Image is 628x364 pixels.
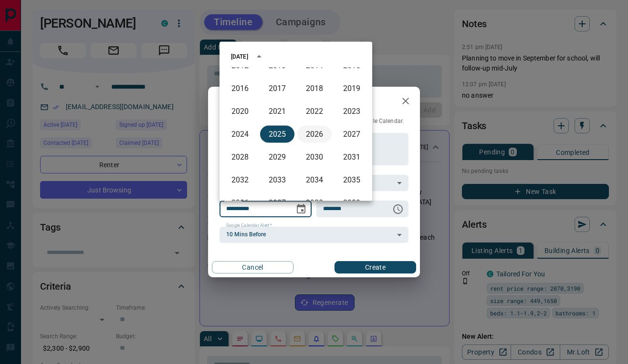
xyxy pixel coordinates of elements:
button: 2036 [223,194,257,212]
div: 10 Mins Before [220,227,408,243]
button: Cancel [212,261,293,273]
button: 2019 [335,80,369,97]
button: 2037 [260,194,294,212]
button: 2017 [260,80,294,97]
button: 2028 [223,149,257,166]
button: 2030 [297,149,332,166]
button: Choose date, selected date is Aug 19, 2025 [292,200,311,219]
button: 2033 [260,172,294,189]
button: 2039 [335,194,369,212]
label: Google Calendar Alert [226,222,272,229]
button: 2025 [260,126,294,143]
button: year view is open, switch to calendar view [251,49,267,65]
button: 2018 [297,80,332,97]
button: 2022 [297,103,332,120]
button: 2034 [297,172,332,189]
button: 2024 [223,126,257,143]
button: 2035 [335,172,369,189]
button: 2023 [335,103,369,120]
button: 2027 [335,126,369,143]
button: 2016 [223,80,257,97]
button: Create [335,261,416,273]
button: 2021 [260,103,294,120]
button: 2020 [223,103,257,120]
button: 2029 [260,149,294,166]
button: 2038 [297,194,332,212]
h2: New Task [208,87,273,117]
button: 2031 [335,149,369,166]
button: Choose time, selected time is 6:00 AM [388,200,408,219]
button: 2032 [223,172,257,189]
button: 2026 [297,126,332,143]
div: [DATE] [231,52,248,61]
